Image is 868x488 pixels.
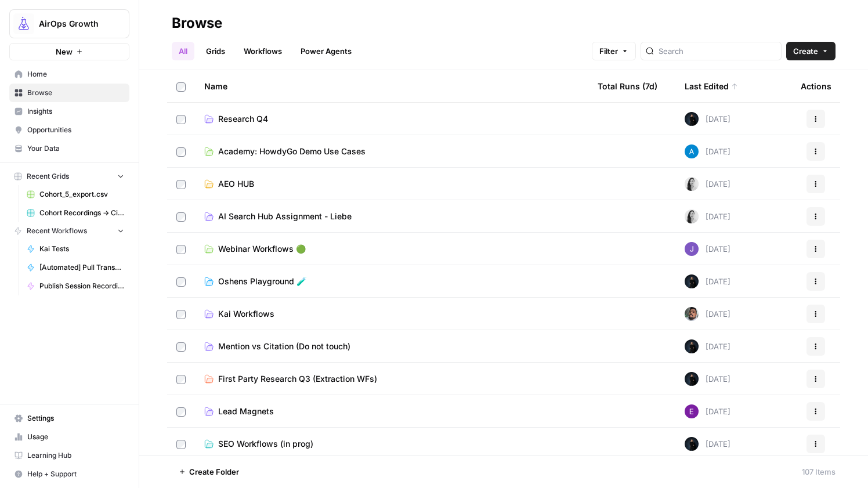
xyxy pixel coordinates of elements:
button: Create Folder [172,462,246,481]
button: New [9,43,129,60]
a: Browse [9,84,129,102]
span: Lead Magnets [218,406,274,417]
a: Oshens Playground 🧪 [204,276,579,287]
div: [DATE] [685,307,730,321]
span: Settings [27,413,124,424]
span: Learning Hub [27,450,124,461]
div: [DATE] [685,209,730,223]
a: AI Search Hub Assignment - Liebe [204,211,579,222]
a: Power Agents [294,42,359,60]
img: mae98n22be7w2flmvint2g1h8u9g [685,112,699,126]
span: AI Search Hub Assignment - Liebe [218,211,352,222]
span: Mention vs Citation (Do not touch) [218,341,350,352]
div: Total Runs (7d) [598,70,657,102]
span: Home [27,69,124,79]
span: Recent Workflows [27,226,87,236]
span: Filter [599,45,618,57]
button: Recent Grids [9,168,129,185]
span: Kai Workflows [218,308,274,320]
div: [DATE] [685,339,730,353]
img: mae98n22be7w2flmvint2g1h8u9g [685,339,699,353]
div: Browse [172,14,222,32]
img: tb834r7wcu795hwbtepf06oxpmnl [685,404,699,418]
a: Cohort Recordings -> Circle Automation [21,204,129,222]
a: Kai Tests [21,240,129,258]
span: Recent Grids [27,171,69,182]
a: Mention vs Citation (Do not touch) [204,341,579,352]
span: Create Folder [189,466,239,478]
span: AEO HUB [218,178,254,190]
a: Opportunities [9,121,129,139]
span: Cohort Recordings -> Circle Automation [39,208,124,218]
span: Usage [27,432,124,442]
a: Usage [9,428,129,446]
a: First Party Research Q3 (Extraction WFs) [204,373,579,385]
a: Cohort_5_export.csv [21,185,129,204]
a: Publish Session Recording [21,277,129,295]
a: [Automated] Pull Transcript from Circle [21,258,129,277]
span: Help + Support [27,469,124,479]
span: New [56,46,73,57]
span: Cohort_5_export.csv [39,189,124,200]
span: Your Data [27,143,124,154]
div: [DATE] [685,274,730,288]
span: Opportunities [27,125,124,135]
a: Lead Magnets [204,406,579,417]
span: Kai Tests [39,244,124,254]
a: Workflows [237,42,289,60]
a: All [172,42,194,60]
img: AirOps Growth Logo [13,13,34,34]
a: Learning Hub [9,446,129,465]
div: [DATE] [685,372,730,386]
a: Kai Workflows [204,308,579,320]
span: Oshens Playground 🧪 [218,276,306,287]
div: [DATE] [685,437,730,451]
span: SEO Workflows (in prog) [218,438,313,450]
img: mae98n22be7w2flmvint2g1h8u9g [685,274,699,288]
span: Research Q4 [218,113,268,125]
span: Insights [27,106,124,117]
div: [DATE] [685,242,730,256]
img: mae98n22be7w2flmvint2g1h8u9g [685,437,699,451]
button: Recent Workflows [9,222,129,240]
img: u93l1oyz1g39q1i4vkrv6vz0p6p4 [685,307,699,321]
div: Actions [801,70,831,102]
a: Webinar Workflows 🟢 [204,243,579,255]
img: 1ll1wdvmk2r7vv79rehgji1hd52l [685,209,699,223]
span: AirOps Growth [39,18,109,30]
span: [Automated] Pull Transcript from Circle [39,262,124,273]
div: [DATE] [685,404,730,418]
button: Workspace: AirOps Growth [9,9,129,38]
a: Academy: HowdyGo Demo Use Cases [204,146,579,157]
span: Webinar Workflows 🟢 [218,243,306,255]
div: Last Edited [685,70,738,102]
a: Grids [199,42,232,60]
span: First Party Research Q3 (Extraction WFs) [218,373,377,385]
a: Settings [9,409,129,428]
div: [DATE] [685,112,730,126]
img: o3cqybgnmipr355j8nz4zpq1mc6x [685,144,699,158]
span: Create [793,45,818,57]
button: Help + Support [9,465,129,483]
a: Research Q4 [204,113,579,125]
button: Create [786,42,836,60]
img: ubsf4auoma5okdcylokeqxbo075l [685,242,699,256]
img: 1ll1wdvmk2r7vv79rehgji1hd52l [685,177,699,191]
a: Home [9,65,129,84]
div: [DATE] [685,177,730,191]
a: SEO Workflows (in prog) [204,438,579,450]
button: Filter [592,42,636,60]
span: Academy: HowdyGo Demo Use Cases [218,146,366,157]
div: [DATE] [685,144,730,158]
span: Publish Session Recording [39,281,124,291]
img: mae98n22be7w2flmvint2g1h8u9g [685,372,699,386]
a: Your Data [9,139,129,158]
a: AEO HUB [204,178,579,190]
span: Browse [27,88,124,98]
div: Name [204,70,579,102]
a: Insights [9,102,129,121]
input: Search [659,45,776,57]
div: 107 Items [802,466,836,478]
